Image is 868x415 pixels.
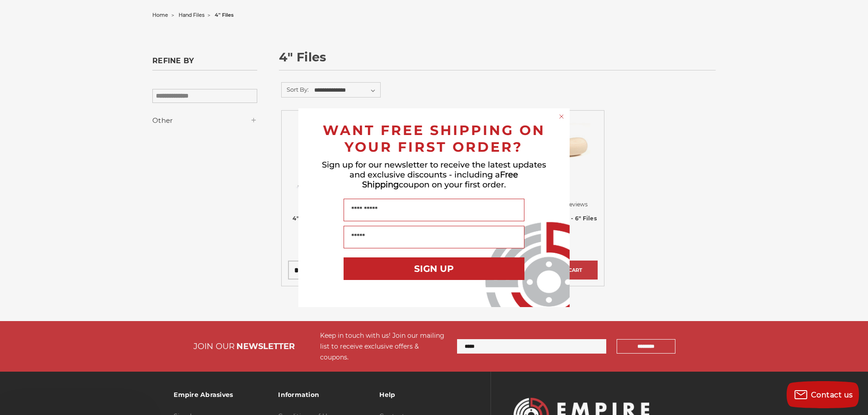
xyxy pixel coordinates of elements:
[787,381,859,408] button: Contact us
[362,170,519,190] span: Free Shipping
[811,391,853,399] span: Contact us
[322,160,546,190] span: Sign up for our newsletter to receive the latest updates and exclusive discounts - including a co...
[344,257,524,280] button: SIGN UP
[557,112,566,121] button: Close dialog
[323,122,545,155] span: WANT FREE SHIPPING ON YOUR FIRST ORDER?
